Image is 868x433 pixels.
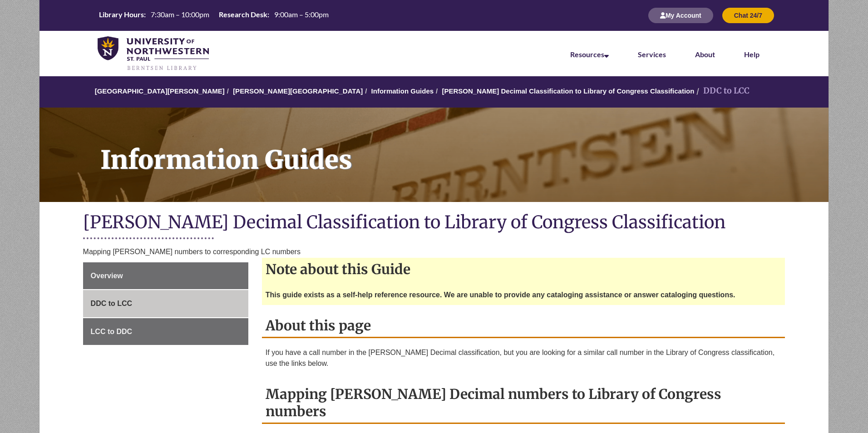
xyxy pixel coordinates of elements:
table: Hours Today [95,10,332,21]
span: LCC to DDC [91,328,133,335]
button: My Account [648,8,713,23]
li: DDC to LCC [694,84,750,98]
span: DDC to LCC [91,300,133,307]
h1: Information Guides [90,108,829,190]
a: DDC to LCC [83,290,248,317]
a: Information Guides [39,108,829,202]
h2: About this page [262,314,785,338]
h1: [PERSON_NAME] Decimal Classification to Library of Congress Classification [83,211,785,235]
a: Resources [570,50,609,59]
span: 7:30am – 10:00pm [151,10,209,19]
a: [PERSON_NAME] Decimal Classification to Library of Congress Classification [442,87,694,95]
img: UNWSP Library Logo [98,36,209,72]
a: LCC to DDC [83,318,248,345]
button: Chat 24/7 [722,8,774,23]
span: Overview [91,272,123,280]
span: 9:00am – 5:00pm [274,10,329,19]
h2: Note about this Guide [262,258,785,280]
span: Mapping [PERSON_NAME] numbers to corresponding LC numbers [83,248,301,256]
a: About [695,50,715,59]
strong: This guide exists as a self-help reference resource. We are unable to provide any cataloging assi... [266,291,735,299]
a: Chat 24/7 [722,11,774,19]
a: Overview [83,262,248,290]
a: [PERSON_NAME][GEOGRAPHIC_DATA] [233,87,363,95]
a: My Account [648,11,713,19]
a: Information Guides [371,87,434,95]
h2: Mapping [PERSON_NAME] Decimal numbers to Library of Congress numbers [262,383,785,424]
p: If you have a call number in the [PERSON_NAME] Decimal classification, but you are looking for a ... [266,347,782,369]
a: Help [744,50,759,59]
a: [GEOGRAPHIC_DATA][PERSON_NAME] [95,87,225,95]
th: Library Hours: [95,10,147,20]
div: Guide Page Menu [83,262,248,345]
a: Hours Today [95,10,332,22]
th: Research Desk: [215,10,271,20]
a: Services [638,50,666,59]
